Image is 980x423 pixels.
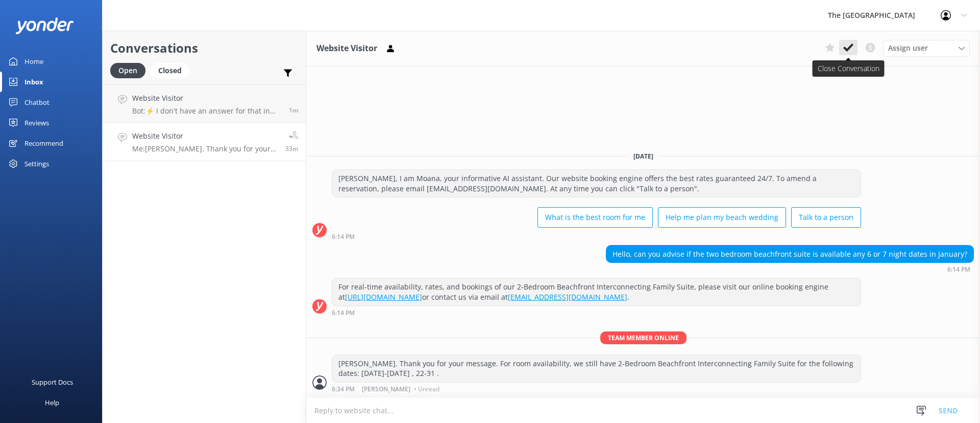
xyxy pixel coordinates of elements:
[606,246,973,263] div: Hello, can you advise if the two bedroom beachfront suite is available any 6 or 7 night dates in ...
[110,63,145,78] div: Open
[32,372,73,392] div: Support Docs
[24,113,49,133] div: Reviews
[888,42,928,54] span: Assign user
[600,331,687,344] span: Team member online
[362,386,410,392] span: [PERSON_NAME]
[883,40,970,56] div: Assign User
[285,144,298,153] span: Sep 19 2025 06:34pm (UTC -10:00) Pacific/Honolulu
[332,234,355,240] strong: 6:14 PM
[508,292,627,302] a: [EMAIL_ADDRESS][DOMAIN_NAME]
[103,123,306,161] a: Website VisitorMe:[PERSON_NAME]. Thank you for your message. For room availability, we still have...
[332,309,861,316] div: Sep 19 2025 06:14pm (UTC -10:00) Pacific/Honolulu
[24,153,49,174] div: Settings
[289,106,298,115] span: Sep 19 2025 07:06pm (UTC -10:00) Pacific/Honolulu
[45,392,59,413] div: Help
[537,207,653,228] button: What is the best room for me
[24,72,43,92] div: Inbox
[24,133,63,153] div: Recommend
[414,386,439,392] span: • Unread
[24,51,43,72] div: Home
[316,42,377,55] h3: Website Visitor
[132,130,278,142] h4: Website Visitor
[332,386,355,392] strong: 6:34 PM
[332,233,861,240] div: Sep 19 2025 06:14pm (UTC -10:00) Pacific/Honolulu
[103,84,306,123] a: Website VisitorBot:⚡ I don't have an answer for that in my knowledge base. Please try and rephras...
[24,92,50,113] div: Chatbot
[151,64,194,76] a: Closed
[606,265,974,273] div: Sep 19 2025 06:14pm (UTC -10:00) Pacific/Honolulu
[947,266,970,273] strong: 6:14 PM
[791,207,861,228] button: Talk to a person
[15,17,74,34] img: yonder-white-logo.png
[332,278,861,305] div: For real-time availability, rates, and bookings of our 2-Bedroom Beachfront Interconnecting Famil...
[132,106,281,116] p: Bot: ⚡ I don't have an answer for that in my knowledge base. Please try and rephrase your questio...
[332,170,861,197] div: [PERSON_NAME], I am Moana, your informative AI assistant. Our website booking engine offers the b...
[345,292,422,302] a: [URL][DOMAIN_NAME]
[110,38,298,58] h2: Conversations
[332,355,861,382] div: [PERSON_NAME]. Thank you for your message. For room availability, we still have 2-Bedroom Beachfr...
[110,64,151,76] a: Open
[332,385,861,392] div: Sep 19 2025 06:34pm (UTC -10:00) Pacific/Honolulu
[151,63,189,78] div: Closed
[132,144,278,153] p: Me: [PERSON_NAME]. Thank you for your message. For room availability, we still have 2-Bedroom Bea...
[658,207,786,228] button: Help me plan my beach wedding
[132,93,281,104] h4: Website Visitor
[627,152,659,161] span: [DATE]
[332,310,355,316] strong: 6:14 PM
